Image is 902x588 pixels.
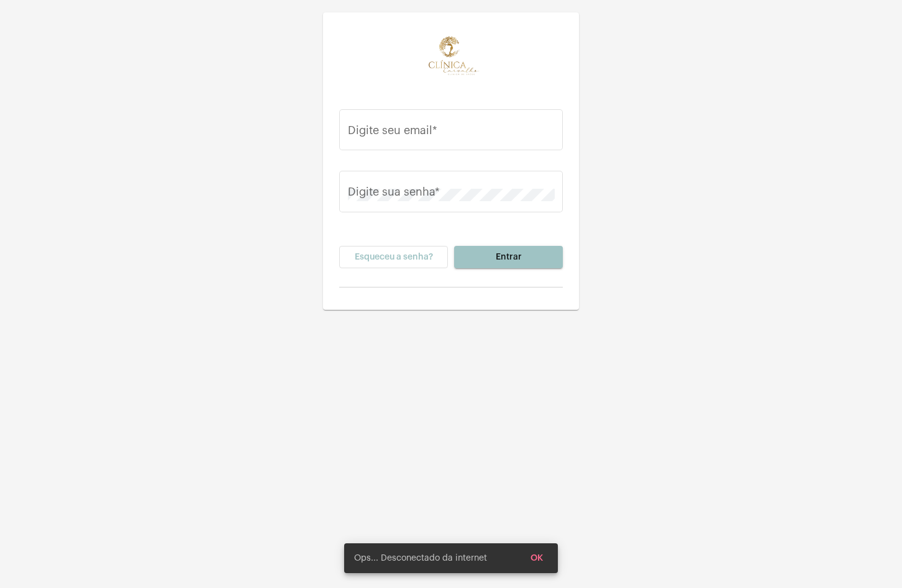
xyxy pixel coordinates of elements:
img: 1b9c77b4-5e3e-ab10-83f5-97d8953339ea.jpg [412,22,490,100]
span: Entrar [496,253,522,261]
button: Esqueceu a senha? [339,246,448,268]
span: Esqueceu a senha? [355,253,433,261]
button: Entrar [454,246,563,268]
span: Ops... Desconectado da internet [354,552,487,564]
span: OK [531,554,543,563]
button: OK [521,547,553,569]
input: Digite seu email [348,127,555,139]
